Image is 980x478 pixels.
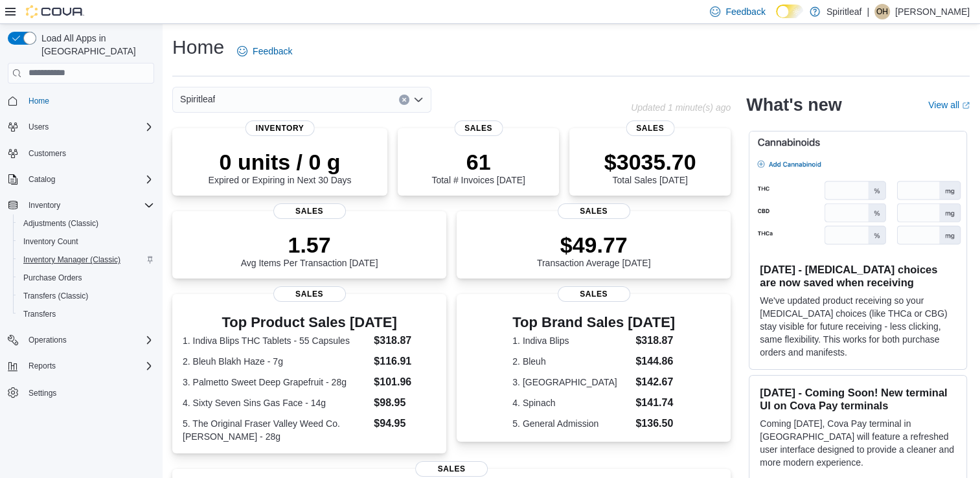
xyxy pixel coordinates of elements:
span: Sales [454,120,503,136]
a: Inventory Count [18,234,84,249]
p: $49.77 [537,232,651,258]
span: Operations [28,335,67,345]
span: Sales [558,286,630,302]
a: Transfers (Classic) [18,288,93,304]
span: Adjustments (Classic) [23,218,98,229]
dt: 1. Indiva Blips [512,334,630,347]
h1: Home [172,34,224,60]
p: [PERSON_NAME] [895,4,970,19]
dd: $136.50 [635,416,675,431]
span: Purchase Orders [23,273,82,283]
span: Inventory [245,120,315,136]
span: Inventory Manager (Classic) [18,252,154,267]
a: Settings [23,385,62,401]
span: Inventory [23,198,154,213]
div: Expired or Expiring in Next 30 Days [209,149,352,185]
button: Inventory Manager (Classic) [13,251,159,269]
span: Inventory Manager (Classic) [23,255,120,265]
button: Operations [3,331,159,349]
dd: $318.87 [374,333,436,348]
span: Sales [558,203,630,219]
span: Transfers [23,309,56,319]
span: Load All Apps in [GEOGRAPHIC_DATA] [36,32,154,58]
a: Feedback [232,38,297,64]
span: Sales [273,203,346,219]
div: Total Sales [DATE] [604,149,696,185]
dd: $318.87 [635,333,675,348]
a: Customers [23,146,71,161]
span: Sales [415,461,488,477]
span: OH [876,4,888,19]
span: Inventory Count [18,234,154,249]
button: Inventory [23,198,65,213]
button: Catalog [23,172,60,187]
button: Transfers (Classic) [13,287,159,305]
span: Purchase Orders [18,270,154,286]
button: Open list of options [413,95,424,105]
h3: Top Brand Sales [DATE] [512,315,675,330]
a: Purchase Orders [18,270,87,286]
button: Reports [3,357,159,375]
div: Owen H [874,4,890,19]
div: Transaction Average [DATE] [537,232,651,268]
dd: $142.67 [635,374,675,390]
button: Reports [23,358,61,374]
button: Operations [23,332,72,348]
p: 1.57 [241,232,378,258]
p: 0 units / 0 g [209,149,352,175]
p: Spiritleaf [826,4,861,19]
button: Users [23,119,54,135]
h2: What's new [746,95,841,115]
span: Operations [23,332,154,348]
img: Cova [26,5,84,18]
div: Avg Items Per Transaction [DATE] [241,232,378,268]
p: | [867,4,869,19]
span: Catalog [28,174,55,185]
dt: 4. Spinach [512,396,630,409]
button: Clear input [399,95,409,105]
span: Customers [23,145,154,161]
h3: [DATE] - [MEDICAL_DATA] choices are now saved when receiving [760,263,956,289]
p: 61 [431,149,525,175]
button: Settings [3,383,159,402]
a: Adjustments (Classic) [18,216,104,231]
button: Users [3,118,159,136]
dt: 2. Bleuh Blakh Haze - 7g [183,355,369,368]
span: Sales [626,120,674,136]
dt: 1. Indiva Blips THC Tablets - 55 Capsules [183,334,369,347]
dd: $101.96 [374,374,436,390]
p: Updated 1 minute(s) ago [631,102,731,113]
span: Catalog [23,172,154,187]
span: Reports [23,358,154,374]
span: Inventory [28,200,60,211]
a: Transfers [18,306,61,322]
span: Dark Mode [776,18,777,19]
dt: 2. Bleuh [512,355,630,368]
button: Catalog [3,170,159,188]
button: Inventory [3,196,159,214]
dd: $144.86 [635,354,675,369]
span: Transfers (Classic) [18,288,154,304]
p: $3035.70 [604,149,696,175]
a: View allExternal link [928,100,970,110]
nav: Complex example [8,86,154,436]
span: Adjustments (Classic) [18,216,154,231]
p: We've updated product receiving so your [MEDICAL_DATA] choices (like THCa or CBG) stay visible fo... [760,294,956,359]
input: Dark Mode [776,5,803,18]
a: Inventory Manager (Classic) [18,252,126,267]
dt: 5. General Admission [512,417,630,430]
dt: 3. [GEOGRAPHIC_DATA] [512,376,630,389]
span: Feedback [253,45,292,58]
span: Home [28,96,49,106]
button: Inventory Count [13,233,159,251]
span: Spiritleaf [180,91,215,107]
a: Home [23,93,54,109]
button: Customers [3,144,159,163]
span: Transfers (Classic) [23,291,88,301]
span: Settings [23,384,154,400]
span: Feedback [725,5,765,18]
button: Transfers [13,305,159,323]
dd: $141.74 [635,395,675,411]
span: Transfers [18,306,154,322]
span: Reports [28,361,56,371]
